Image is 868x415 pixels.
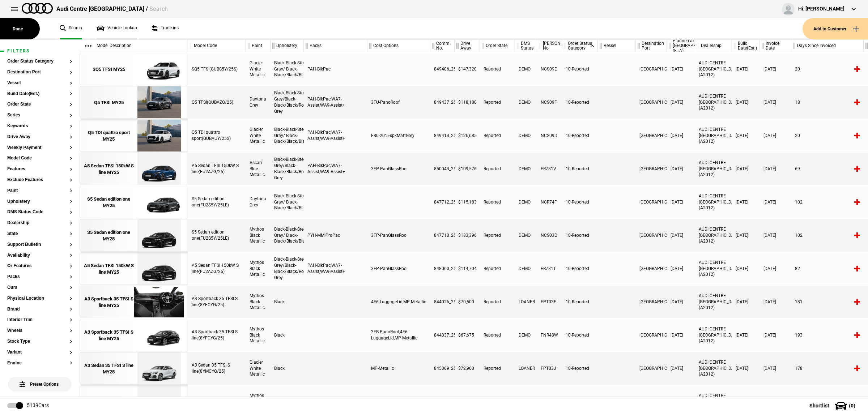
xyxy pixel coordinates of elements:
[188,252,246,285] div: A5 Sedan TFSI 150kW S line(FU2AZG/25)
[732,186,760,218] div: [DATE]
[134,219,184,252] img: Audi_FU2S5Y_25LE_GX_0E0E_PAH_9VS_PYH_3FP_(Nadin:_3FP_9VS_C84_PAH_PYH_SN8)_ext.png
[7,124,72,129] button: Keywords
[515,286,537,318] div: LOANER
[84,153,134,185] a: A5 Sedan TFSI 150kW S line MY25
[732,252,760,285] div: [DATE]
[760,53,791,85] div: [DATE]
[7,274,72,285] section: Packs
[455,40,480,52] div: Drive Away
[636,40,667,52] div: Destination Port
[562,352,598,385] div: 10-Reported
[430,119,455,152] div: 849413_25
[84,395,134,408] div: A3 Sedan 35 TFSI S line MY25
[515,119,537,152] div: DEMO
[246,352,271,385] div: Glacier White Metallic
[732,53,760,85] div: [DATE]
[246,219,271,252] div: Mythos Black Metallic
[7,167,72,172] button: Features
[7,156,72,167] section: Model Code
[455,352,480,385] div: $72,960
[7,59,72,70] section: Order Status Category
[7,221,72,226] button: Dealership
[7,328,72,339] section: Wheels
[515,352,537,385] div: LOANER
[21,373,59,387] span: Preset Options
[537,153,562,185] div: FRZ81V
[367,40,430,52] div: Cost Options
[695,40,732,52] div: Dealership
[7,145,72,150] button: Weekly Payment
[562,286,598,318] div: 10-Reported
[455,319,480,351] div: $67,675
[7,242,72,253] section: Support Bulletin
[246,286,271,318] div: Mythos Black Metallic
[152,18,179,39] a: Trade ins
[562,319,598,351] div: 10-Reported
[562,219,598,252] div: 10-Reported
[271,86,304,119] div: Black-Black-Steel Grey/Black-Black/Black/Rock Grey
[304,153,367,185] div: PAH-BlkPac,WA7-Assist,WA9-Assist+
[430,53,455,85] div: 849406_25
[7,307,72,318] section: Brand
[791,352,864,385] div: 178
[7,361,72,366] button: Engine
[537,219,562,252] div: NCS03G
[93,66,125,73] div: SQ5 TFSI MY25
[7,134,72,140] button: Drive Away
[636,286,667,318] div: [GEOGRAPHIC_DATA]
[7,81,72,86] button: Vessel
[271,53,304,85] div: Black-Black-Steel Gray/ Black-Black/Black/Black
[760,286,791,318] div: [DATE]
[515,252,537,285] div: DEMO
[537,319,562,351] div: FNR48W
[455,186,480,218] div: $115,183
[515,186,537,218] div: DEMO
[188,319,246,351] div: A3 Sportback 35 TFSI S line(8YFCYG/25)
[7,124,72,134] section: Keywords
[84,129,134,142] div: Q5 TDI quattro sport MY25
[22,3,53,14] img: audi.png
[7,177,72,188] section: Exclude Features
[480,119,515,152] div: Reported
[7,350,72,355] button: Variant
[791,86,864,119] div: 18
[455,119,480,152] div: $126,685
[791,53,864,85] div: 20
[760,153,791,185] div: [DATE]
[188,86,246,119] div: Q5 TFSI(GUBAZG/25)
[515,319,537,351] div: DEMO
[188,53,246,85] div: SQ5 TFSI(GUBS5Y/25S)
[760,86,791,119] div: [DATE]
[7,307,72,312] button: Brand
[849,403,855,408] span: ( 0 )
[246,40,270,52] div: Paint
[791,252,864,285] div: 82
[667,86,695,119] div: [DATE]
[7,102,72,107] button: Order State
[562,40,597,52] div: Order Status Category
[7,296,72,307] section: Physical Location
[7,274,72,279] button: Packs
[134,53,184,86] img: Audi_GUBS5Y_25S_GX_2Y2Y_PAH_WA2_6FJ_53A_PYH_PWO_(Nadin:_53A_6FJ_C56_PAH_PWO_PYH_S9S_WA2)_ext.png
[480,86,515,119] div: Reported
[562,86,598,119] div: 10-Reported
[562,53,598,85] div: 10-Reported
[562,119,598,152] div: 10-Reported
[7,231,72,242] section: State
[667,53,695,85] div: [DATE]
[304,219,367,252] div: PYH-MMIProPac
[271,252,304,285] div: Black-Black-Steel Grey/Black-Black/Black/Rock Grey
[7,285,72,296] section: Ours
[732,40,759,52] div: Build Date(Est.)
[430,40,454,52] div: Comm. No.
[695,119,732,152] div: AUDI CENTRE [GEOGRAPHIC_DATA] (A2012)
[430,86,455,119] div: 849437_25
[367,352,430,385] div: MP-Metallic
[84,253,134,285] a: A5 Sedan TFSI 150kW S line MY25
[809,403,829,408] span: Shortlist
[188,286,246,318] div: A3 Sportback 35 TFSI S line(8YFCYG/25)
[455,86,480,119] div: $118,180
[799,397,868,415] button: Shortlist(0)
[84,286,134,318] a: A3 Sportback 35 TFSI S line MY25
[7,188,72,193] button: Paint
